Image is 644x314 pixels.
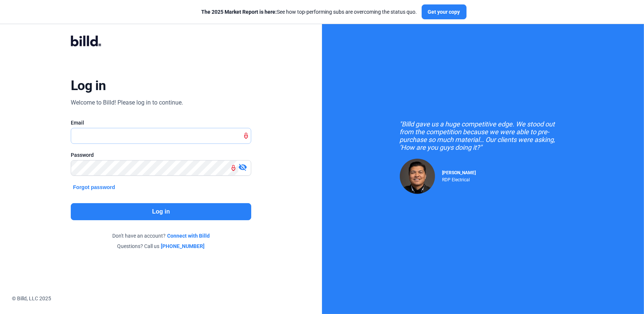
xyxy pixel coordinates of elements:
[202,9,277,15] span: The 2025 Market Report is here:
[71,98,183,107] div: Welcome to Billd! Please log in to continue.
[400,120,567,151] div: "Billd gave us a huge competitive edge. We stood out from the competition because we were able to...
[71,77,106,94] div: Log in
[71,183,117,191] button: Forgot password
[71,242,251,250] div: Questions? Call us
[442,170,476,175] span: [PERSON_NAME]
[71,151,251,159] div: Password
[161,242,205,250] a: [PHONE_NUMBER]
[400,159,435,194] img: Raul Pacheco
[238,163,247,172] mat-icon: visibility_off
[167,232,210,239] a: Connect with Billd
[71,232,251,239] div: Don't have an account?
[71,203,251,220] button: Log in
[442,175,476,182] div: RDP Electrical
[202,8,417,16] div: See how top-performing subs are overcoming the status quo.
[422,4,467,19] button: Get your copy
[71,119,251,126] div: Email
